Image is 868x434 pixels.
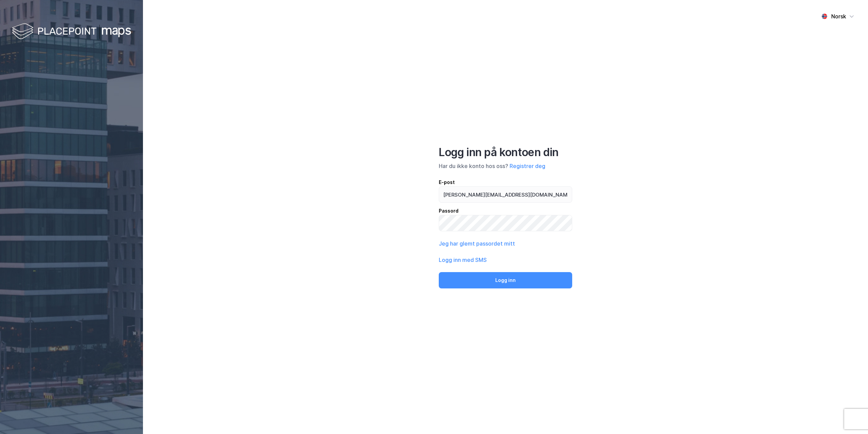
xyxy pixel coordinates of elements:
div: Norsk [831,12,846,20]
button: Registrer deg [510,162,545,170]
div: E-post [439,178,572,186]
iframe: Chat Widget [834,401,868,434]
button: Logg inn [439,272,572,288]
button: Logg inn med SMS [439,256,487,264]
button: Jeg har glemt passordet mitt [439,239,515,248]
img: logo-white.f07954bde2210d2a523dddb988cd2aa7.svg [12,22,131,42]
div: Logg inn på kontoen din [439,146,572,159]
div: Passord [439,207,572,215]
div: Har du ikke konto hos oss? [439,162,572,170]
